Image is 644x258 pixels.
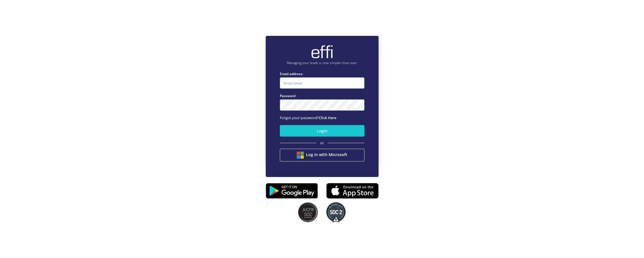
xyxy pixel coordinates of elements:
[326,181,379,200] img: appstore.8725fd3.png
[280,93,364,99] label: Password
[298,202,318,222] img: SOC2 badges
[280,125,364,137] button: Login
[297,152,304,159] img: btn google
[319,115,336,120] a: Click Here
[266,179,318,202] img: playstore.0fabf2e.png
[311,45,333,59] img: brand-logo.ec75409.png
[320,140,324,146] span: or
[280,71,364,76] label: Email address:
[280,77,364,89] input: Enter email
[326,202,346,222] img: SOC2 badges
[280,115,336,120] span: Forgot your password?
[280,60,364,65] p: Managing your leads is now simpler than ever
[280,149,364,161] button: Log in with Microsoft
